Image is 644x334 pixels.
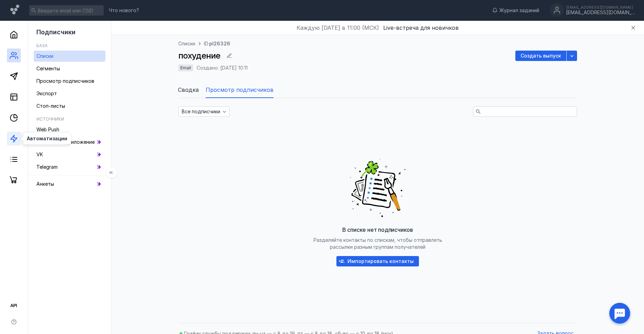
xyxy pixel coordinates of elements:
[336,256,419,266] a: Импортировать контакты
[36,43,48,48] h5: База
[109,8,139,13] span: Что нового?
[36,116,64,122] h5: Источники
[36,53,53,59] span: Списки
[105,8,143,13] a: Что нового?
[197,65,248,70] div: Создано: [DATE] 10:11
[178,106,230,117] button: Все подписчики
[34,76,105,87] a: Просмотр подписчиков
[36,103,65,109] span: Стоп-листы
[209,40,230,47] span: pl26326
[34,178,105,190] a: Анкеты
[36,151,43,157] span: VK
[36,181,54,187] span: Анкеты
[36,126,59,132] span: Web Push
[34,149,105,160] a: VK
[178,51,221,61] span: похудение
[182,109,220,115] span: Все подписчики
[489,7,543,14] a: Журнал заданий
[34,161,105,173] a: Telegram
[383,24,459,31] span: Live-встреча для новичков
[342,226,413,233] span: В списке нет подписчиков
[314,237,442,250] span: Разделяйте контакты по спискам, чтобы отправлять рассылки разным группам получателей
[34,63,105,74] a: Сегменты
[383,24,459,32] button: Live-встреча для новичков
[34,88,105,99] a: Экспорт
[566,10,635,16] div: [EMAIL_ADDRESS][DOMAIN_NAME]
[36,65,60,71] span: Сегменты
[34,124,105,135] a: Web Push
[204,41,208,46] span: ID
[521,53,561,59] span: Создать выпуск
[297,24,379,32] span: Каждую [DATE] в 11:00 (МСК)
[566,5,635,9] div: [EMAIL_ADDRESS][DOMAIN_NAME]
[29,5,104,16] input: Введите email или CSID
[36,164,58,170] span: Telegram
[347,258,414,264] span: Импортировать контакты
[34,100,105,112] a: Стоп-листы
[515,51,566,61] button: Создать выпуск
[180,65,191,70] span: Email
[36,28,76,36] span: Подписчики
[206,86,274,94] span: Просмотр подписчиков
[34,51,105,62] a: Списки
[499,7,539,14] span: Журнал заданий
[27,136,67,141] span: Автоматизации
[178,86,199,94] span: Сводка
[36,78,94,84] span: Просмотр подписчиков
[178,40,195,47] a: Списки
[36,90,57,96] span: Экспорт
